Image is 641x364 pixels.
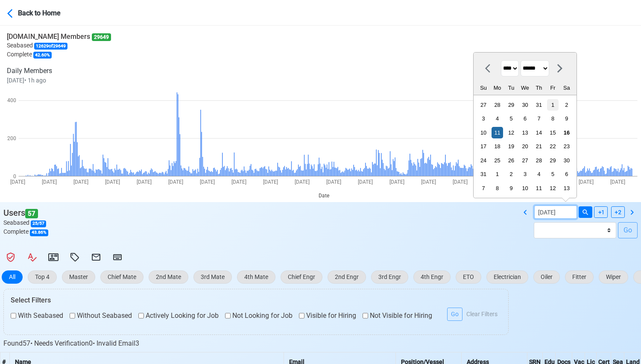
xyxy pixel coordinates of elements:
div: Choose Friday, August 22nd, 2025 [547,141,559,152]
div: Choose Tuesday, August 5th, 2025 [505,113,517,124]
div: Choose Tuesday, July 29th, 2025 [505,99,517,111]
button: Chief Mate [100,270,143,284]
h6: [DOMAIN_NAME] Members [7,32,111,41]
text: [DATE] [610,179,625,185]
div: Choose Sunday, August 24th, 2025 [478,155,489,166]
button: 4th Engr [413,270,451,284]
text: [DATE] [200,179,215,185]
text: [DATE] [295,179,310,185]
div: Choose Friday, August 29th, 2025 [547,155,559,166]
button: Electrician [486,270,528,284]
span: 42.60 % [33,52,52,59]
span: 12629 of 29649 [34,43,67,50]
div: Choose Wednesday, August 27th, 2025 [519,155,531,166]
div: Choose Friday, September 5th, 2025 [547,168,559,180]
button: 2nd Mate [149,270,188,284]
text: Date [319,193,329,199]
input: Without Seabased [70,311,75,321]
button: 3rd Engr [371,270,408,284]
div: Choose Monday, August 11th, 2025 [492,127,503,138]
button: Top 4 [28,270,57,284]
div: Th [533,82,544,94]
div: Choose Tuesday, August 26th, 2025 [505,155,517,166]
div: Back to Home [18,6,82,18]
text: [DATE] [42,179,57,185]
div: month 2025-08 [476,98,574,195]
button: Oiler [533,270,560,284]
div: Choose Wednesday, July 30th, 2025 [519,99,531,111]
div: Choose Wednesday, August 13th, 2025 [519,127,531,138]
button: 3rd Mate [193,270,232,284]
p: Seabased [7,41,111,50]
div: Choose Saturday, August 16th, 2025 [561,127,572,138]
span: 25 / 57 [31,220,46,227]
div: Choose Tuesday, August 19th, 2025 [505,141,517,152]
div: Choose Saturday, September 13th, 2025 [561,182,572,194]
label: Not Looking for Job [225,311,293,321]
button: Go [618,222,638,238]
input: Not Visible for Hiring [363,311,368,321]
input: With Seabased [11,311,16,321]
h6: Select Filters [11,296,501,304]
div: Choose Wednesday, August 6th, 2025 [519,113,531,124]
text: [DATE] [105,179,120,185]
div: Choose Monday, August 4th, 2025 [492,113,503,124]
div: Su [478,82,489,94]
div: Choose Sunday, August 31st, 2025 [478,168,489,180]
text: [DATE] [358,179,373,185]
div: Choose Monday, August 25th, 2025 [492,155,503,166]
div: Choose Friday, August 8th, 2025 [547,113,559,124]
div: Choose Tuesday, September 9th, 2025 [505,182,517,194]
span: 57 [25,209,38,219]
div: Choose Thursday, August 28th, 2025 [533,155,544,166]
text: [DATE] [421,179,436,185]
button: Chief Engr [281,270,322,284]
div: Choose Thursday, August 21st, 2025 [533,141,544,152]
div: Choose Thursday, September 11th, 2025 [533,182,544,194]
text: [DATE] [10,179,25,185]
p: Daily Members [7,66,111,76]
div: We [519,82,531,94]
div: Choose Sunday, August 17th, 2025 [478,141,489,152]
button: Wiper [599,270,628,284]
button: 4th Mate [237,270,275,284]
button: Master [62,270,95,284]
div: Choose Saturday, September 6th, 2025 [561,168,572,180]
div: Choose Friday, August 1st, 2025 [547,99,559,111]
div: Choose Sunday, August 3rd, 2025 [478,113,489,124]
div: Choose Monday, September 1st, 2025 [492,168,503,180]
button: Fitter [565,270,594,284]
text: [DATE] [579,179,594,185]
div: Choose Saturday, August 2nd, 2025 [561,99,572,111]
div: Choose Thursday, August 14th, 2025 [533,127,544,138]
label: Not Visible for Hiring [363,311,432,321]
text: [DATE] [231,179,246,185]
button: Back to Home [7,3,82,23]
button: 2nd Engr [328,270,366,284]
button: Go [447,308,462,321]
div: Choose Saturday, August 23rd, 2025 [561,141,572,152]
div: Choose Monday, July 28th, 2025 [492,99,503,111]
text: [DATE] [389,179,404,185]
text: 0 [13,173,16,179]
div: Choose Tuesday, August 12th, 2025 [505,127,517,138]
label: With Seabased [11,311,63,321]
text: [DATE] [137,179,152,185]
label: Without Seabased [70,311,132,321]
div: Choose Saturday, August 30th, 2025 [561,155,572,166]
p: Complete [7,50,111,59]
span: 29649 [92,33,111,41]
div: Choose Tuesday, September 2nd, 2025 [505,168,517,180]
div: Tu [505,82,517,94]
div: Choose Wednesday, September 10th, 2025 [519,182,531,194]
div: Choose Sunday, July 27th, 2025 [478,99,489,111]
div: Choose Wednesday, August 20th, 2025 [519,141,531,152]
div: Fr [547,82,559,94]
div: Sa [561,82,572,94]
div: Choose Thursday, September 4th, 2025 [533,168,544,180]
div: Choose Sunday, September 7th, 2025 [478,182,489,194]
button: All [2,270,23,284]
div: Choose Monday, August 18th, 2025 [492,141,503,152]
text: [DATE] [326,179,341,185]
input: Actively Looking for Job [138,311,144,321]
